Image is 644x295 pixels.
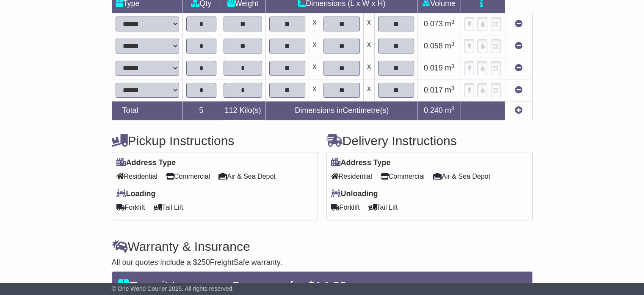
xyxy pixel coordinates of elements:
a: Remove this item [515,42,522,50]
span: 0.073 [424,20,443,28]
td: x [363,13,374,35]
span: 0.019 [424,64,443,72]
span: 14.39 [315,279,347,293]
td: x [363,35,374,57]
span: Air & Sea Depot [433,170,490,183]
td: x [309,57,320,79]
sup: 3 [451,85,455,91]
h4: Warranty & Insurance [112,239,533,253]
a: Add new item [515,106,522,115]
span: 112 [224,106,237,115]
div: All our quotes include a $ FreightSafe warranty. [112,258,533,267]
a: Remove this item [515,86,522,94]
td: Dimensions in Centimetre(s) [265,101,417,120]
label: Address Type [331,158,391,168]
td: x [363,79,374,101]
a: Remove this item [515,64,522,72]
span: m [445,106,455,115]
td: x [309,79,320,101]
span: Tail Lift [368,201,398,214]
h4: Delivery Instructions [326,134,533,148]
sup: 3 [451,41,455,47]
span: m [445,86,455,94]
td: x [309,13,320,35]
a: Remove this item [515,20,522,28]
span: © One World Courier 2025. All rights reserved. [112,285,234,292]
span: Tail Lift [154,201,183,214]
td: x [363,57,374,79]
span: Residential [116,170,158,183]
span: 250 [197,258,210,267]
span: Commercial [166,170,210,183]
span: m [445,64,455,72]
h4: Pickup Instructions [112,134,318,148]
sup: 3 [451,19,455,25]
h4: Transit Insurance Coverage for $ [117,279,527,293]
td: x [309,35,320,57]
label: Loading [116,189,156,199]
span: m [445,42,455,50]
span: 0.058 [424,42,443,50]
label: Address Type [116,158,176,168]
span: 0.240 [424,106,443,115]
span: Forklift [116,201,145,214]
span: m [445,20,455,28]
span: Forklift [331,201,360,214]
span: Air & Sea Depot [218,170,276,183]
td: Kilo(s) [220,101,265,120]
span: Commercial [381,170,425,183]
sup: 3 [451,63,455,69]
span: Residential [331,170,372,183]
label: Unloading [331,189,378,199]
td: Total [112,101,182,120]
sup: 3 [451,105,455,112]
td: 5 [182,101,220,120]
span: 0.017 [424,86,443,94]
